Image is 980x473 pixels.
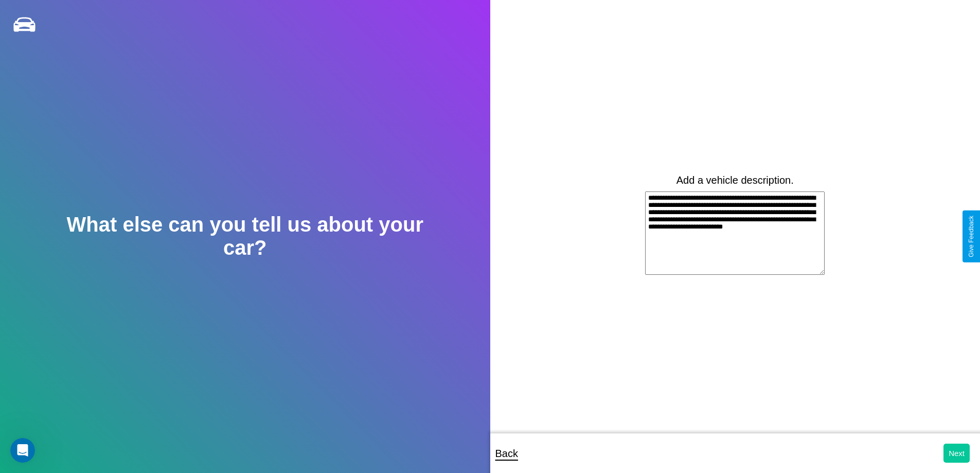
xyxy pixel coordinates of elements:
[968,216,975,257] div: Give Feedback
[10,438,35,463] iframe: Intercom live chat
[495,444,518,463] p: Back
[49,213,441,259] h2: What else can you tell us about your car?
[676,174,794,186] label: Add a vehicle description.
[943,444,970,463] button: Next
